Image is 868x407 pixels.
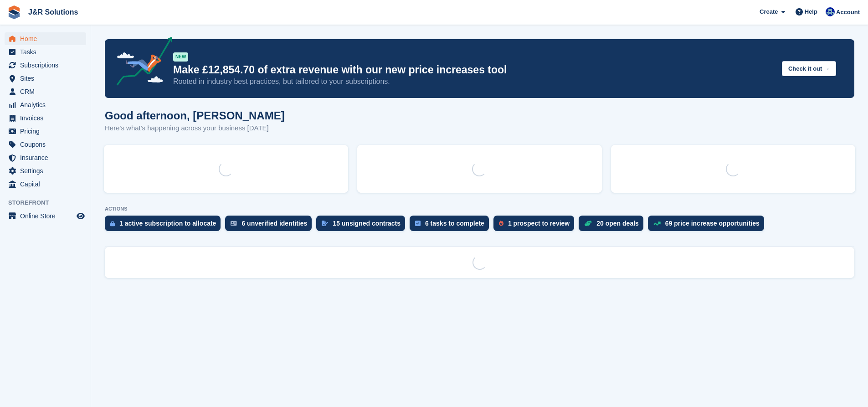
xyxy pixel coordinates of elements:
[20,165,75,177] span: Settings
[20,112,75,124] span: Invoices
[5,32,86,45] a: menu
[105,123,285,134] p: Here's what's happening across your business [DATE]
[653,222,661,226] img: price_increase_opportunities-93ffe204e8149a01c8c9dc8f82e8f89637d9d84a8eef4429ea346261dce0b2c0.svg
[5,112,86,124] a: menu
[826,7,835,16] img: Macie Adcock
[5,178,86,191] a: menu
[110,221,115,227] img: active_subscription_to_allocate_icon-d502201f5373d7db506a760aba3b589e785aa758c864c3986d89f69b8ff3...
[322,221,328,226] img: contract_signature_icon-13c848040528278c33f63329250d36e43548de30e8caae1d1a13099fd9432cc5.svg
[333,220,401,227] div: 15 unsigned contracts
[20,72,75,85] span: Sites
[20,59,75,72] span: Subscriptions
[20,151,75,164] span: Insurance
[20,210,75,222] span: Online Store
[109,37,173,89] img: price-adjustments-announcement-icon-8257ccfd72463d97f412b2fc003d46551f7dbcb40ab6d574587a9cd5c0d94...
[5,138,86,151] a: menu
[20,85,75,98] span: CRM
[425,220,484,227] div: 6 tasks to complete
[5,72,86,85] a: menu
[7,5,21,19] img: stora-icon-8386f47178a22dfd0bd8f6a31ec36ba5ce8667c1dd55bd0f319d3a0aa187defe.svg
[173,77,775,87] p: Rooted in industry best practices, but tailored to your subscriptions.
[20,138,75,151] span: Coupons
[499,221,503,226] img: prospect-51fa495bee0391a8d652442698ab0144808aea92771e9ea1ae160a38d050c398.svg
[105,206,854,212] p: ACTIONS
[5,151,86,164] a: menu
[20,46,75,58] span: Tasks
[5,85,86,98] a: menu
[5,46,86,58] a: menu
[5,59,86,72] a: menu
[508,220,570,227] div: 1 prospect to review
[20,178,75,191] span: Capital
[648,216,769,236] a: 69 price increase opportunities
[173,63,775,77] p: Make £12,854.70 of extra revenue with our new price increases tool
[782,61,836,76] button: Check it out →
[20,32,75,45] span: Home
[760,7,778,16] span: Create
[20,125,75,138] span: Pricing
[75,211,86,222] a: Preview store
[5,210,86,222] a: menu
[119,220,216,227] div: 1 active subscription to allocate
[836,8,860,17] span: Account
[5,165,86,177] a: menu
[5,125,86,138] a: menu
[410,216,493,236] a: 6 tasks to complete
[596,220,639,227] div: 20 open deals
[20,98,75,111] span: Analytics
[665,220,760,227] div: 69 price increase opportunities
[584,220,592,227] img: deal-1b604bf984904fb50ccaf53a9ad4b4a5d6e5aea283cecdc64d6e3604feb123c2.svg
[25,5,82,20] a: J&R Solutions
[231,221,237,226] img: verify_identity-adf6edd0f0f0b5bbfe63781bf79b02c33cf7c696d77639b501bdc392416b5a36.svg
[8,198,91,207] span: Storefront
[316,216,410,236] a: 15 unsigned contracts
[5,98,86,111] a: menu
[493,216,579,236] a: 1 prospect to review
[805,7,817,16] span: Help
[225,216,316,236] a: 6 unverified identities
[105,109,285,122] h1: Good afternoon, [PERSON_NAME]
[105,216,225,236] a: 1 active subscription to allocate
[415,221,421,226] img: task-75834270c22a3079a89374b754ae025e5fb1db73e45f91037f5363f120a921f8.svg
[579,216,648,236] a: 20 open deals
[173,52,188,62] div: NEW
[241,220,307,227] div: 6 unverified identities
